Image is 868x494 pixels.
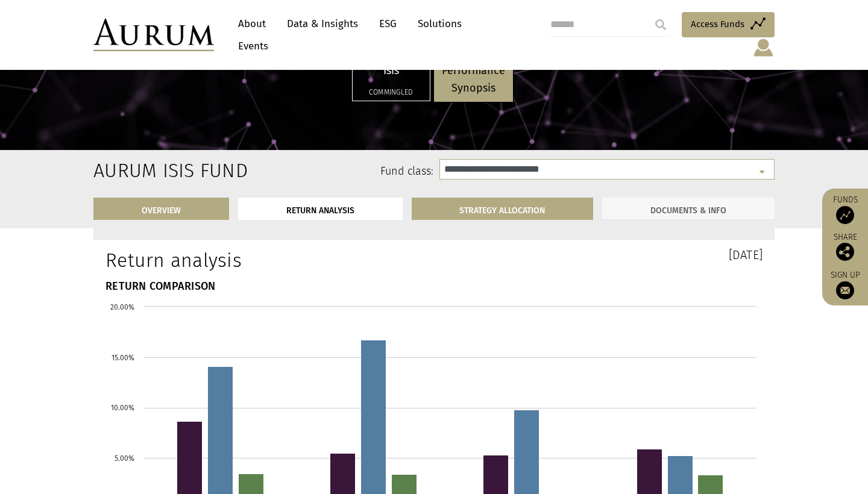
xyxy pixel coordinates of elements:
div: Share [828,233,862,261]
h1: Return analysis [105,249,425,272]
text: 20.00% [110,303,134,311]
label: Fund class: [210,164,433,180]
text: 5.00% [115,454,134,463]
text: 15.00% [112,354,134,362]
a: Access Funds [682,12,775,37]
img: account-icon.svg [752,37,775,58]
text: 10.00% [111,404,134,412]
img: Sign up to our newsletter [836,281,854,299]
a: STRATEGY ALLOCATION [412,198,594,220]
a: OVERVIEW [93,198,229,220]
img: Access Funds [836,206,854,224]
a: DOCUMENTS & INFO [602,198,775,220]
a: About [232,13,272,35]
span: Access Funds [691,17,744,31]
a: Funds [828,195,862,224]
input: Submit [649,13,673,37]
p: Isis [360,62,422,80]
a: ESG [373,13,403,35]
a: Sign up [828,270,862,299]
img: Aurum [93,19,214,51]
strong: RETURN COMPARISON [105,280,215,293]
p: Performance Synopsis [442,62,505,97]
a: Data & Insights [281,13,364,35]
h2: Aurum Isis Fund [93,159,192,182]
h5: Commingled [360,89,422,96]
a: Events [232,35,268,57]
img: Share this post [836,243,854,261]
h3: [DATE] [443,249,763,261]
a: Solutions [412,13,468,35]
